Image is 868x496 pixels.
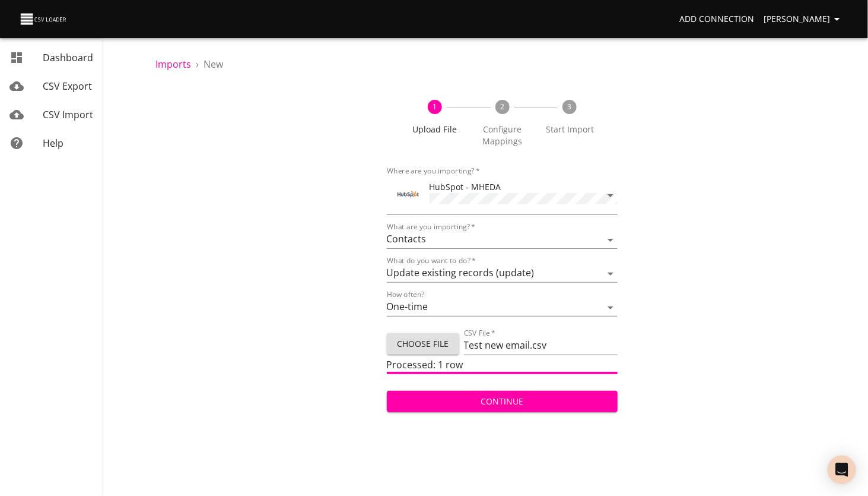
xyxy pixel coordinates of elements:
img: CSV Loader [19,11,69,27]
a: Add Connection [675,8,759,30]
div: Tool [396,182,420,206]
button: [PERSON_NAME] [759,8,849,30]
a: Imports [155,58,191,71]
span: Continue [396,394,609,409]
label: CSV File [464,329,495,336]
span: HubSpot - MHEDA [430,181,501,192]
button: Continue [387,391,618,413]
label: How often? [387,290,425,298]
span: CSV Export [43,80,92,93]
li: › [196,57,199,71]
span: Dashboard [43,51,93,64]
text: 3 [568,102,572,112]
text: 2 [500,102,504,112]
span: Configure Mappings [473,124,532,147]
label: What are you importing? [387,223,475,230]
div: ToolHubSpot - MHEDA [387,176,618,215]
span: Help [43,137,63,150]
div: Open Intercom Messenger [828,456,856,484]
span: Add Connection [679,12,754,27]
img: HubSpot [396,182,420,206]
label: What do you want to do? [387,257,476,264]
span: [PERSON_NAME] [764,12,844,27]
span: Processed: 1 row [387,358,463,371]
span: Choose File [396,337,450,352]
span: New [204,58,223,71]
button: Choose File [387,333,459,355]
span: Start Import [540,124,599,135]
label: Where are you importing? [387,168,480,175]
text: 1 [433,102,437,112]
span: Upload File [406,124,464,135]
span: CSV Import [43,108,93,121]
